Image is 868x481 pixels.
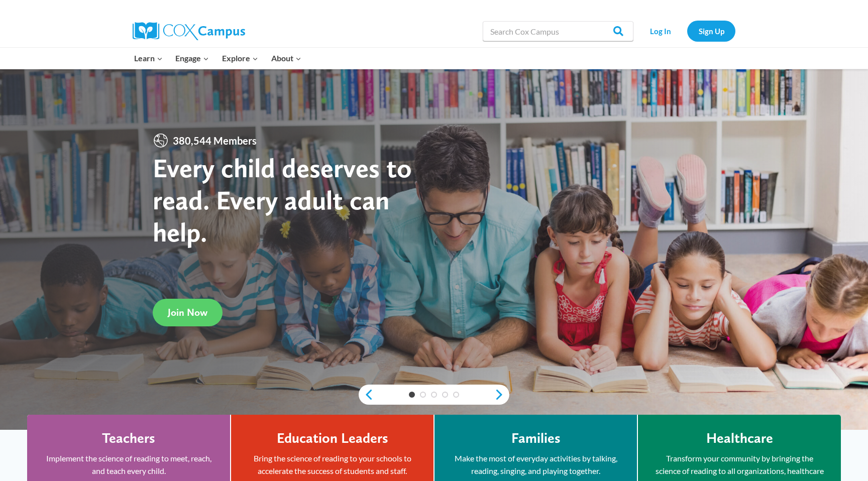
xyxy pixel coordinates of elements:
[511,430,561,447] h4: Families
[706,430,773,447] h4: Healthcare
[169,133,261,149] span: 380,544 Members
[687,21,735,41] a: Sign Up
[442,392,448,398] a: 4
[638,21,735,41] nav: Secondary Navigation
[359,385,509,405] div: content slider buttons
[277,430,388,447] h4: Education Leaders
[42,452,215,477] p: Implement the science of reading to meet, reach, and teach every child.
[102,430,155,447] h4: Teachers
[222,52,258,65] span: Explore
[420,392,426,398] a: 2
[168,306,207,318] span: Join Now
[271,52,301,65] span: About
[134,52,163,65] span: Learn
[133,22,245,40] img: Cox Campus
[246,452,418,477] p: Bring the science of reading to your schools to accelerate the success of students and staff.
[175,52,209,65] span: Engage
[483,21,633,41] input: Search Cox Campus
[494,389,509,401] a: next
[409,392,415,398] a: 1
[450,452,622,477] p: Make the most of everyday activities by talking, reading, singing, and playing together.
[453,392,459,398] a: 5
[153,152,412,248] strong: Every child deserves to read. Every adult can help.
[153,299,223,326] a: Join Now
[431,392,437,398] a: 3
[638,21,682,41] a: Log In
[128,48,307,69] nav: Primary Navigation
[359,389,374,401] a: previous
